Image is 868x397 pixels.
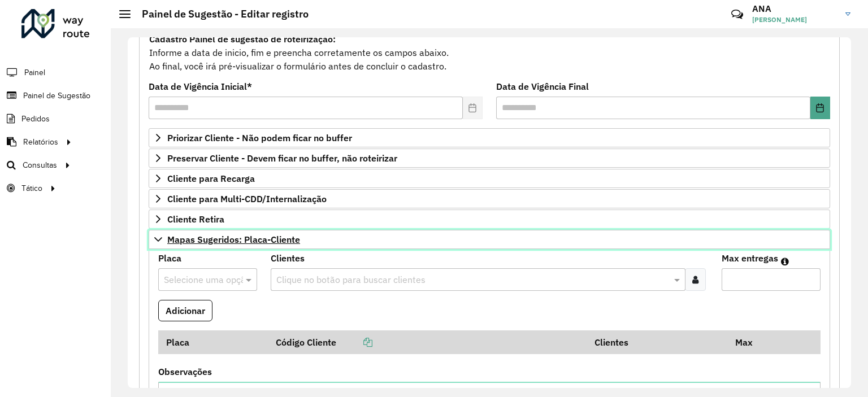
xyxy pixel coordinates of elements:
span: Painel de Sugestão [23,90,90,102]
th: Clientes [587,330,728,354]
h2: Painel de Sugestão - Editar registro [131,8,309,20]
a: Contato Rápido [725,2,749,27]
a: Preservar Cliente - Devem ficar no buffer, não roteirizar [149,149,830,168]
span: Pedidos [21,113,50,125]
span: Tático [21,182,42,194]
span: Painel [24,67,45,78]
label: Clientes [271,251,305,265]
span: Relatórios [23,136,58,148]
label: Max entregas [722,251,778,265]
label: Placa [158,251,181,265]
th: Max [727,330,772,354]
strong: Cadastro Painel de sugestão de roteirização: [149,33,336,45]
span: Cliente para Multi-CDD/Internalização [167,194,327,203]
a: Cliente para Multi-CDD/Internalização [149,189,830,208]
div: Informe a data de inicio, fim e preencha corretamente os campos abaixo. Ao final, você irá pré-vi... [149,32,830,73]
span: Mapas Sugeridos: Placa-Cliente [167,235,300,244]
a: Priorizar Cliente - Não podem ficar no buffer [149,128,830,147]
label: Data de Vigência Inicial [149,80,252,93]
a: Mapas Sugeridos: Placa-Cliente [149,230,830,249]
em: Máximo de clientes que serão colocados na mesma rota com os clientes informados [781,257,789,266]
span: Cliente para Recarga [167,174,255,183]
a: Cliente Retira [149,210,830,229]
span: Preservar Cliente - Devem ficar no buffer, não roteirizar [167,154,397,163]
th: Placa [158,330,268,354]
h3: ANA [752,3,837,14]
span: [PERSON_NAME] [752,15,837,25]
a: Copiar [336,337,372,348]
th: Código Cliente [268,330,587,354]
label: Data de Vigência Final [496,80,589,93]
span: Consultas [23,159,57,171]
a: Cliente para Recarga [149,169,830,188]
button: Choose Date [810,97,830,119]
span: Cliente Retira [167,215,224,224]
span: Priorizar Cliente - Não podem ficar no buffer [167,133,352,142]
label: Observações [158,365,212,378]
button: Adicionar [158,300,212,321]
